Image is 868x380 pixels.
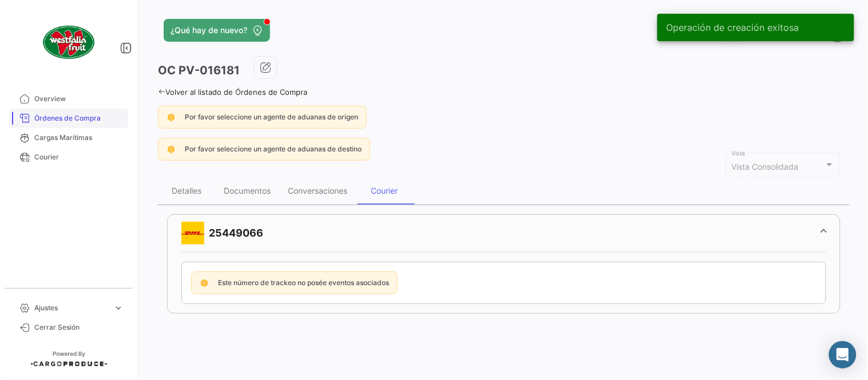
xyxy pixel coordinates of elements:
span: Órdenes de Compra [34,113,124,123]
span: Cargas Marítimas [34,133,124,143]
span: Este número de trackeo no posée eventos asociados [218,278,389,287]
span: Por favor seleccione un agente de aduanas de destino [185,145,362,153]
span: Overview [34,94,124,104]
div: Conversaciones [288,186,347,195]
span: ¿Qué hay de nuevo? [171,25,247,36]
span: Operación de creación exitosa [667,22,799,33]
div: Courier [371,186,398,195]
mat-expansion-panel-header: 25449066 [168,215,840,251]
a: Overview [9,89,128,109]
div: Documentos [224,186,271,195]
button: ¿Qué hay de nuevo? [164,19,270,42]
a: Courier [9,147,128,167]
span: Por favor seleccione un agente de aduanas de origen [185,113,358,121]
div: 25449066 [168,251,840,313]
img: client-50.png [40,14,97,71]
span: Courier [34,152,124,162]
span: expand_more [113,303,124,313]
div: Abrir Intercom Messenger [829,341,857,369]
div: Detalles [172,186,201,195]
a: Órdenes de Compra [9,109,128,128]
h3: OC PV-016181 [158,62,240,78]
span: Ajustes [34,303,109,313]
mat-panel-title: 25449066 [181,222,812,245]
a: Cargas Marítimas [9,128,128,147]
mat-select-trigger: Vista Consolidada [732,162,799,171]
a: Volver al listado de Órdenes de Compra [158,87,307,97]
span: Cerrar Sesión [34,322,124,333]
img: DHLIcon.png [181,222,204,245]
